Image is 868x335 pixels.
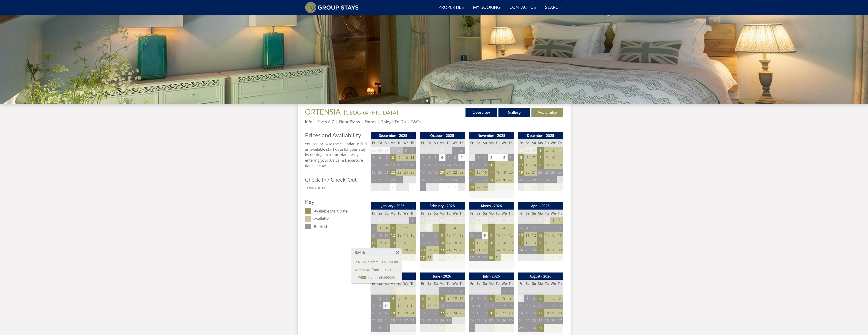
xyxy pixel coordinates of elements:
td: 29 [390,217,396,224]
th: Fr [370,139,377,147]
td: 10 [488,161,494,169]
td: 30 [458,176,465,184]
td: 28 [524,217,531,224]
td: 24 [403,169,409,176]
td: 1 [452,147,458,154]
th: We [550,210,556,217]
td: 21 [469,176,475,184]
a: 2 NIGHTS from - £6,750.00 [355,260,398,265]
td: 5 [370,154,377,161]
td: 9 [544,154,550,161]
td: 22 [537,169,543,176]
h3: Check-In / Check-Out [305,177,367,182]
th: Sa [377,139,383,147]
td: 5 [383,183,390,191]
td: 15 [452,161,458,169]
th: Su [531,210,537,217]
a: WEEKEND from - £7,250.00 [355,267,398,272]
span: - [342,109,398,116]
td: 28 [469,183,475,191]
td: 2 [458,147,465,154]
td: 6 [439,154,445,161]
td: 30 [377,147,383,154]
th: Th [508,139,514,147]
td: 3 [550,147,556,154]
a: [GEOGRAPHIC_DATA] [344,109,398,116]
td: 5 [537,183,543,191]
td: 3 [403,147,409,154]
td: 21 [445,169,452,176]
td: 24 [420,176,426,184]
td: 3 [377,224,383,232]
td: 31 [469,154,475,161]
td: 6 [508,154,514,161]
th: Mo [537,210,543,217]
th: January - 2026 [370,202,416,210]
th: Tu [544,210,550,217]
td: 30 [396,217,403,224]
th: Th [458,139,465,147]
th: Tu [544,139,550,147]
td: 21 [383,169,390,176]
td: 4 [531,183,537,191]
td: 20 [377,169,383,176]
th: Fr [469,139,475,147]
th: We [550,139,556,147]
td: 24 [469,147,475,154]
td: 23 [482,176,488,184]
td: 22 [475,176,481,184]
td: 8 [390,154,396,161]
a: Facts A-Z [317,119,334,124]
td: 4 [426,154,432,161]
td: 31 [420,183,426,191]
td: 10 [420,161,426,169]
dd: Available Start Date [314,208,367,214]
th: Fr [370,210,377,217]
th: March - 2026 [469,202,514,210]
td: 14 [469,169,475,176]
td: 27 [426,147,432,154]
td: 27 [445,217,452,224]
th: December - 2025 [518,132,563,139]
a: Availability [531,108,563,117]
a: Things To Do [381,119,406,124]
td: 2 [557,217,563,224]
td: 27 [439,176,445,184]
td: 28 [433,147,439,154]
td: 29 [537,176,543,184]
a: Overview [465,108,497,117]
td: 29 [452,176,458,184]
td: 1 [433,224,439,232]
td: 26 [482,147,488,154]
td: 18 [557,161,563,169]
td: 11 [409,154,416,161]
td: 7 [403,224,409,232]
td: 20 [524,169,531,176]
th: Mo [439,139,445,147]
th: Th [508,210,514,217]
td: 31 [550,176,556,184]
th: Su [433,139,439,147]
a: Properties [437,2,466,13]
td: 30 [537,217,543,224]
td: 17 [488,169,494,176]
td: 1 [475,154,481,161]
th: Mo [488,210,494,217]
td: 3 [370,183,377,191]
td: 16 [482,169,488,176]
h3: Key [305,199,367,205]
td: 27 [518,217,524,224]
td: 30 [508,147,514,154]
td: 3 [420,154,426,161]
td: 28 [383,217,390,224]
td: 31 [383,147,390,154]
td: 24 [495,217,501,224]
td: 28 [383,176,390,184]
td: 29 [531,217,537,224]
td: 27 [377,176,383,184]
td: 24 [488,176,494,184]
th: Su [482,210,488,217]
th: We [501,139,507,147]
td: 2 [396,147,403,154]
th: Sa [524,139,531,147]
